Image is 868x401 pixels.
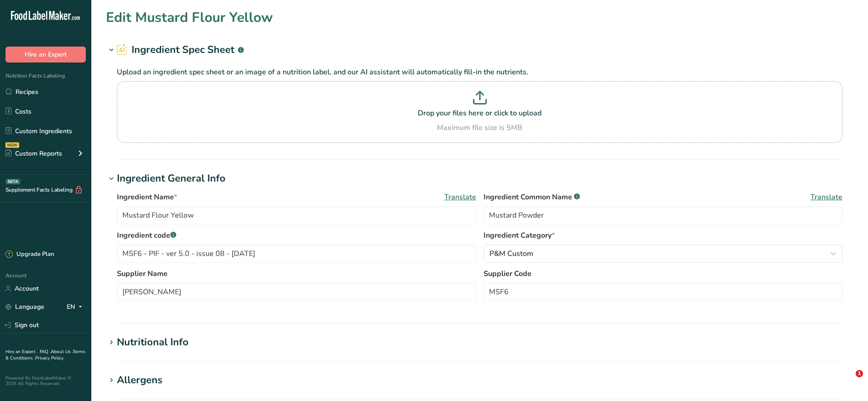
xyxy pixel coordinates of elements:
input: Type your supplier code here [484,283,843,301]
div: NEW [5,142,19,148]
a: About Us . [51,349,73,355]
input: Type your ingredient code here [117,245,476,263]
label: Ingredient Category [484,230,843,241]
div: BETA [6,179,20,184]
div: Ingredient General Info [117,171,226,186]
input: Type your supplier name here [117,283,476,301]
div: Allergens [117,373,163,388]
input: Type an alternate ingredient name if you have [484,206,843,224]
a: FAQ . [40,349,51,355]
p: Drop your files here or click to upload [119,108,840,119]
div: Maximum file size is 5MB [119,122,840,133]
label: Supplier Name [117,268,476,279]
a: Hire an Expert . [5,349,38,355]
div: Powered By FoodLabelMaker © 2025 All Rights Reserved [5,375,86,386]
span: P&M Custom [489,248,533,259]
span: 1 [856,370,863,377]
span: Ingredient Common Name [484,192,580,203]
span: Translate [444,192,476,203]
h1: Edit Mustard Flour Yellow [106,7,273,28]
div: Nutritional Info [117,335,189,350]
label: Supplier Code [484,268,843,279]
p: Upload an ingredient spec sheet or an image of a nutrition label, and our AI assistant will autom... [117,67,842,78]
h2: Ingredient Spec Sheet [117,42,244,57]
a: Terms & Conditions . [5,349,85,361]
a: Language [5,299,44,315]
a: Privacy Policy [35,355,63,361]
iframe: Intercom live chat [837,370,859,392]
div: Upgrade Plan [5,250,54,259]
input: Type your ingredient name here [117,206,476,224]
div: Custom Reports [5,149,62,158]
label: Ingredient code [117,230,476,241]
button: P&M Custom [484,245,843,263]
span: Translate [810,192,842,203]
button: Hire an Expert [5,47,86,62]
div: EN [67,302,86,312]
span: Ingredient Name [117,192,177,203]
